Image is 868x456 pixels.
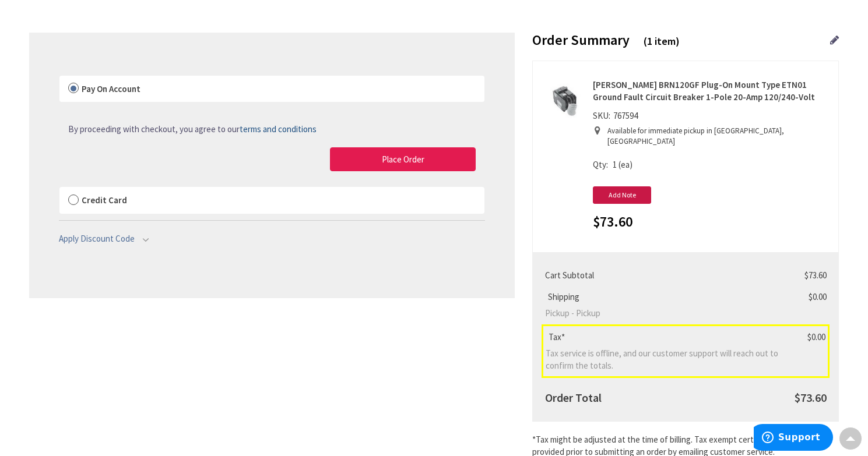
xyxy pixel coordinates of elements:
a: By proceeding with checkout, you agree to ourterms and conditions [68,123,317,135]
span: Shipping [545,291,582,302]
strong: Order Total [545,390,602,405]
span: $0.00 [809,291,827,302]
p: Available for immediate pickup in [GEOGRAPHIC_DATA], [GEOGRAPHIC_DATA] [607,126,824,147]
strong: [PERSON_NAME] BRN120GF Plug-On Mount Type ETN01 Ground Fault Circuit Breaker 1-Pole 20-Amp 120/24... [593,79,830,104]
img: Eaton BRN120GF Plug-On Mount Type ETN01 Ground Fault Circuit Breaker 1-Pole 20-Amp 120/240-Volt [546,83,582,119]
button: Place Order [330,147,476,172]
th: Cart Subtotal [543,264,790,286]
span: $0.00 [807,331,825,342]
span: Credit Card [82,195,127,206]
span: Apply Discount Code [59,233,135,244]
span: Qty [593,159,606,170]
span: Tax service is offline, and our customer support will reach out to confirm the totals. [546,347,785,372]
span: By proceeding with checkout, you agree to our [68,123,317,135]
span: $73.60 [795,390,827,405]
div: SKU: [593,109,641,126]
span: $73.60 [593,214,632,229]
span: $73.60 [804,270,827,281]
span: Pay On Account [82,83,140,94]
span: 767594 [610,110,641,121]
span: 1 [613,159,617,170]
span: Pickup - Pickup [545,307,785,319]
span: Order Summary [532,31,630,49]
span: terms and conditions [240,123,317,135]
span: (ea) [619,159,632,170]
iframe: Opens a widget where you can find more information [754,424,833,453]
span: Place Order [382,154,424,165]
span: (1 item) [644,34,680,48]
